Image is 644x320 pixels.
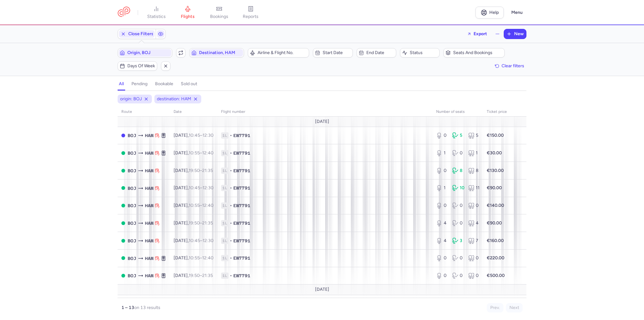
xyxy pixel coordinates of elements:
time: 21:35 [202,273,213,278]
time: 12:40 [202,203,214,208]
span: Seats and bookings [453,50,502,55]
span: • [230,132,232,139]
span: [DATE], [174,238,214,243]
time: 10:55 [189,150,200,156]
span: • [230,238,232,244]
a: CitizenPlane red outlined logo [118,7,130,18]
span: EW7791 [233,132,250,139]
div: 0 [436,168,447,174]
time: 12:40 [202,255,214,261]
span: origin: BOJ [120,96,142,102]
a: flights [172,6,203,19]
div: 11 [468,185,479,191]
button: Prev. [487,303,503,312]
div: 1 [468,150,479,156]
span: HAM [145,255,153,262]
span: [DATE] [315,287,329,292]
span: – [189,255,214,261]
div: 0 [436,202,447,209]
div: 10 [452,185,463,191]
span: – [189,203,214,208]
button: New [504,29,526,39]
a: statistics [141,6,172,19]
div: 0 [436,273,447,279]
span: – [189,220,213,226]
div: 0 [452,273,463,279]
span: – [189,150,214,156]
button: Status [400,48,440,58]
button: Days of week [118,61,157,71]
span: New [514,31,524,36]
span: BOJ [128,220,136,227]
a: Help [475,7,504,19]
span: 1L [221,132,229,139]
div: 5 [468,132,479,139]
span: BOJ [128,272,136,279]
span: BOJ [128,167,136,174]
h4: pending [131,81,147,87]
span: – [189,168,213,173]
span: BOJ [128,202,136,209]
h4: bookable [155,81,173,87]
span: statistics [147,14,166,19]
span: – [189,273,213,278]
span: • [230,255,232,261]
div: 0 [452,220,463,226]
span: Help [489,10,499,15]
span: 1L [221,185,229,191]
span: BOJ [128,132,136,139]
a: bookings [203,6,235,19]
span: on 13 results [134,305,160,310]
span: 1L [221,255,229,261]
span: [DATE], [174,255,214,261]
span: Origin, BOJ [127,50,170,55]
span: • [230,150,232,156]
h4: sold out [181,81,197,87]
span: [DATE], [174,133,214,138]
div: 1 [436,150,447,156]
span: EW7791 [233,273,250,279]
span: HAM [145,272,153,279]
time: 10:55 [189,203,200,208]
span: BOJ [128,255,136,262]
span: Destination, HAM [199,50,242,55]
button: Clear filters [493,61,526,71]
span: – [189,133,214,138]
strong: €30.00 [487,150,502,156]
span: bookings [210,14,228,19]
span: Days of week [127,63,155,69]
span: HAM [145,220,153,227]
div: 5 [452,132,463,139]
span: HAM [145,167,153,174]
span: EW7791 [233,168,250,174]
time: 10:45 [189,238,200,243]
span: Export [474,31,487,36]
button: Close Filters [118,29,156,39]
h4: all [119,81,124,87]
button: Start date [313,48,353,58]
span: [DATE], [174,168,213,173]
span: Clear filters [502,63,524,68]
span: EW7791 [233,220,250,226]
button: Airline & Flight No. [248,48,309,58]
span: reports [243,14,258,19]
strong: €160.00 [487,238,504,243]
span: EW7791 [233,255,250,261]
div: 0 [468,255,479,261]
strong: €150.00 [487,133,504,138]
button: Destination, HAM [189,48,244,58]
span: HAM [145,150,153,157]
span: End date [366,50,394,55]
div: 0 [452,150,463,156]
time: 10:45 [189,133,200,138]
strong: €220.00 [487,255,504,261]
div: 0 [452,255,463,261]
div: 3 [452,238,463,244]
div: 0 [436,132,447,139]
div: 4 [436,220,447,226]
time: 12:30 [203,185,214,190]
time: 12:30 [203,133,214,138]
time: 12:40 [202,150,214,156]
span: Close Filters [128,31,153,36]
time: 10:55 [189,255,200,261]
